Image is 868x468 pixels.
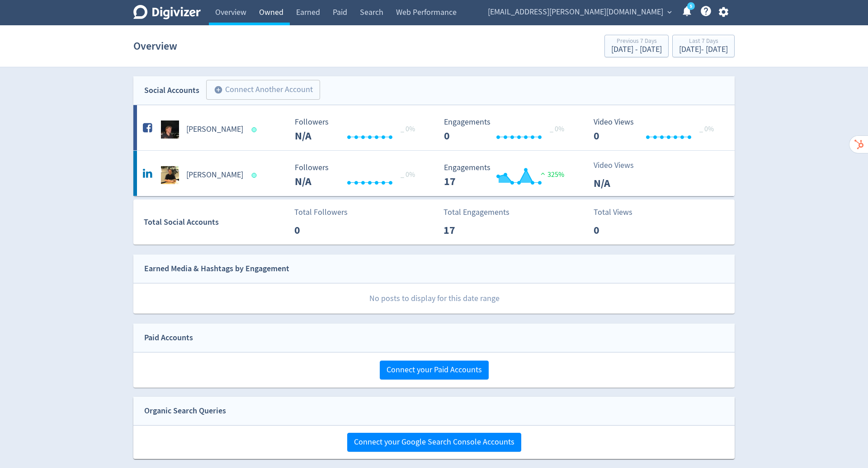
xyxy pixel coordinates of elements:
[538,170,547,177] img: positive-performance.svg
[594,206,646,218] p: Total Views
[347,437,521,447] a: Connect your Google Search Console Accounts
[439,163,575,187] svg: Engagements 17
[144,262,289,275] div: Earned Media & Hashtags by Engagement
[252,127,259,132] span: Data last synced: 24 Aug 2025, 4:02pm (AEST)
[665,8,674,16] span: expand_more
[594,175,646,191] p: N/A
[133,105,735,150] a: Hugo Mcmanus undefined[PERSON_NAME] Followers --- _ 0% Followers N/A Engagements 0 Engagements 0 ...
[699,125,714,134] span: _ 0%
[401,125,415,134] span: _ 0%
[290,118,426,142] svg: Followers ---
[485,5,674,19] button: [EMAIL_ADDRESS][PERSON_NAME][DOMAIN_NAME]
[594,159,646,171] p: Video Views
[488,5,663,19] span: [EMAIL_ADDRESS][PERSON_NAME][DOMAIN_NAME]
[133,151,735,196] a: Hugo McManus undefined[PERSON_NAME] Followers --- _ 0% Followers N/A Engagements 17 Engagements 1...
[214,85,223,94] span: add_circle
[186,124,243,135] h5: [PERSON_NAME]
[354,438,514,446] span: Connect your Google Search Console Accounts
[161,166,179,184] img: Hugo McManus undefined
[252,173,259,178] span: Data last synced: 24 Aug 2025, 8:01pm (AEST)
[401,170,415,179] span: _ 0%
[161,120,179,139] img: Hugo Mcmanus undefined
[134,283,735,314] p: No posts to display for this date range
[679,46,728,54] div: [DATE] - [DATE]
[679,38,728,46] div: Last 7 Days
[594,222,646,238] p: 0
[611,38,662,46] div: Previous 7 Days
[672,35,735,57] button: Last 7 Days[DATE]- [DATE]
[347,433,521,452] button: Connect your Google Search Console Accounts
[589,118,725,142] svg: Video Views 0
[611,46,662,54] div: [DATE] - [DATE]
[144,331,193,344] div: Paid Accounts
[290,163,426,187] svg: Followers ---
[199,81,320,100] a: Connect Another Account
[439,118,575,142] svg: Engagements 0
[294,206,348,218] p: Total Followers
[380,365,489,375] a: Connect your Paid Accounts
[538,170,564,179] span: 325%
[387,366,482,374] span: Connect your Paid Accounts
[380,361,489,380] button: Connect your Paid Accounts
[133,32,177,60] h1: Overview
[443,222,495,238] p: 17
[144,84,199,97] div: Social Accounts
[144,404,226,417] div: Organic Search Queries
[604,35,669,57] button: Previous 7 Days[DATE] - [DATE]
[206,80,320,100] button: Connect Another Account
[443,206,509,218] p: Total Engagements
[687,2,695,10] a: 5
[144,216,288,229] div: Total Social Accounts
[690,3,692,9] text: 5
[294,222,346,238] p: 0
[186,170,243,181] h5: [PERSON_NAME]
[550,125,564,134] span: _ 0%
